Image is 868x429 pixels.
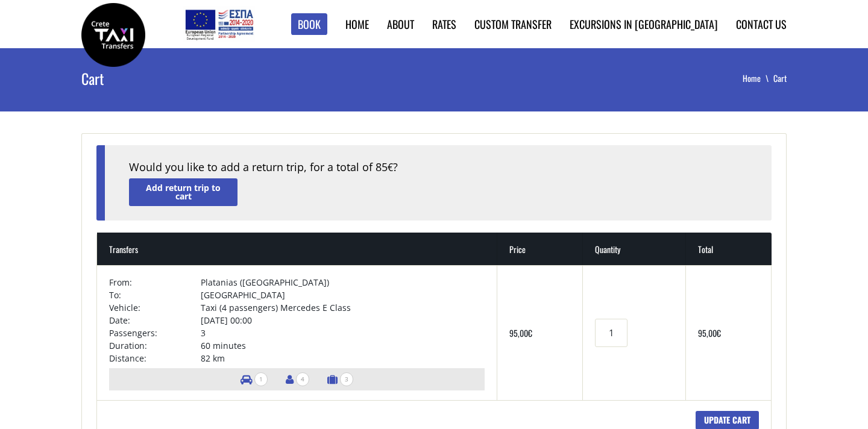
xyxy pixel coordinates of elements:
a: Home [743,72,773,84]
a: Rates [432,16,456,32]
a: Book [291,13,327,36]
span: € [528,327,532,339]
input: Transfers quantity [595,319,627,347]
a: Home [345,16,369,32]
td: [GEOGRAPHIC_DATA] [201,289,485,301]
bdi: 95,00 [698,327,721,339]
a: Add return trip to cart [129,178,237,205]
span: € [388,161,393,174]
span: 4 [296,372,309,386]
td: 3 [201,327,485,339]
a: Excursions in [GEOGRAPHIC_DATA] [570,16,718,32]
a: Custom Transfer [474,16,552,32]
th: Transfers [97,233,497,265]
a: Crete Taxi Transfers | Crete Taxi Transfers Cart | Crete Taxi Transfers [81,27,145,40]
th: Price [497,233,583,265]
td: Date: [109,314,201,327]
span: 3 [340,372,353,386]
h1: Cart [81,48,319,108]
div: Would you like to add a return trip, for a total of 85 ? [129,160,747,175]
td: Passengers: [109,327,201,339]
li: Number of vehicles [234,368,274,390]
td: To: [109,289,201,301]
td: 60 minutes [201,339,485,352]
th: Quantity [583,233,686,265]
td: Taxi (4 passengers) Mercedes E Class [201,301,485,314]
span: 1 [254,372,268,386]
td: 82 km [201,352,485,365]
li: Number of luggage items [321,368,359,390]
li: Number of passengers [280,368,315,390]
a: Contact us [736,16,787,32]
li: Cart [773,72,787,84]
td: Distance: [109,352,201,365]
td: From: [109,276,201,289]
td: [DATE] 00:00 [201,314,485,327]
img: e-bannersEUERDF180X90.jpg [183,6,255,42]
td: Vehicle: [109,301,201,314]
td: Platanias ([GEOGRAPHIC_DATA]) [201,276,485,289]
span: € [717,327,721,339]
td: Duration: [109,339,201,352]
bdi: 95,00 [509,327,532,339]
th: Total [686,233,772,265]
a: About [387,16,414,32]
img: Crete Taxi Transfers | Crete Taxi Transfers Cart | Crete Taxi Transfers [81,3,145,67]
